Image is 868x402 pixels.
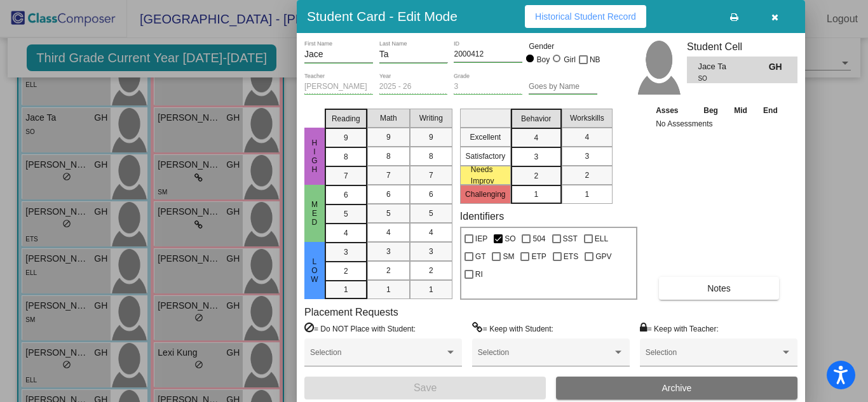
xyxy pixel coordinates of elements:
[726,104,755,117] th: Mid
[429,131,433,143] span: 9
[595,231,608,246] span: ELL
[380,112,397,124] span: Math
[595,249,611,264] span: GPV
[429,189,433,200] span: 6
[304,83,373,91] input: teacher
[755,104,785,117] th: End
[429,227,433,238] span: 4
[529,83,597,91] input: goes by name
[475,267,483,282] span: RI
[698,60,768,74] span: Jace Ta
[344,284,348,295] span: 1
[534,132,538,144] span: 4
[521,113,551,124] span: Behavior
[429,170,433,181] span: 7
[386,189,391,200] span: 6
[344,227,348,239] span: 4
[419,112,443,124] span: Writing
[662,383,692,393] span: Archive
[563,231,578,246] span: SST
[529,41,597,52] mat-label: Gender
[379,83,448,91] input: year
[344,170,348,182] span: 7
[687,41,797,53] h3: Student Cell
[429,246,433,257] span: 3
[585,151,589,162] span: 3
[536,54,550,65] div: Boy
[429,265,433,276] span: 2
[344,132,348,144] span: 9
[532,231,545,246] span: 504
[570,112,604,124] span: Workskills
[344,151,348,163] span: 8
[386,227,391,238] span: 4
[307,8,458,24] h3: Student Card - Edit Mode
[386,246,391,257] span: 3
[454,83,522,91] input: grade
[304,322,416,335] label: = Do NOT Place with Student:
[386,170,391,181] span: 7
[386,131,391,143] span: 9
[505,231,515,246] span: SO
[564,249,578,264] span: ETS
[556,377,797,399] button: Archive
[475,231,487,246] span: IEP
[534,151,538,163] span: 3
[531,249,546,264] span: ETP
[309,200,320,227] span: Med
[503,249,514,264] span: SM
[344,208,348,220] span: 5
[386,265,391,276] span: 2
[659,277,779,300] button: Notes
[414,382,437,393] span: Save
[344,265,348,277] span: 2
[535,11,636,22] span: Historical Student Record
[590,52,600,67] span: NB
[386,284,391,295] span: 1
[585,131,589,143] span: 4
[698,74,759,83] span: SO
[304,306,398,318] label: Placement Requests
[534,189,538,200] span: 1
[309,138,320,174] span: HIgh
[534,170,538,182] span: 2
[309,257,320,284] span: Low
[460,210,504,222] label: Identifiers
[429,208,433,219] span: 5
[332,113,360,124] span: Reading
[585,170,589,181] span: 2
[304,377,546,399] button: Save
[475,249,486,264] span: GT
[344,246,348,258] span: 3
[653,117,786,130] td: No Assessments
[695,104,726,117] th: Beg
[525,5,646,28] button: Historical Student Record
[454,50,522,59] input: Enter ID
[653,104,695,117] th: Asses
[640,322,719,335] label: = Keep with Teacher:
[769,60,787,74] span: GH
[386,151,391,162] span: 8
[472,322,553,335] label: = Keep with Student:
[707,283,731,293] span: Notes
[585,189,589,200] span: 1
[563,54,576,65] div: Girl
[429,151,433,162] span: 8
[344,189,348,201] span: 6
[386,208,391,219] span: 5
[429,284,433,295] span: 1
